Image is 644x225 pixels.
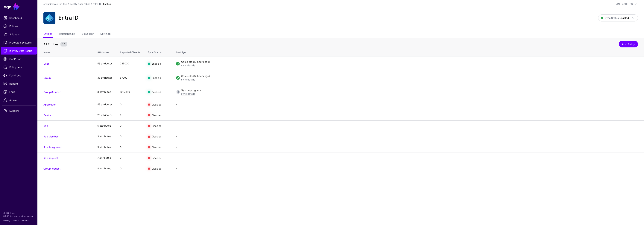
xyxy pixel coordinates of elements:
[1,55,37,63] a: CAEP Hub
[94,99,116,110] td: 43 attributes
[94,142,116,153] td: 3 attributes
[181,78,195,81] a: sync details
[60,42,67,46] small: 10
[43,124,48,127] a: Role
[601,16,629,19] span: Sync Status:
[172,47,644,57] th: Last Sync
[22,219,28,222] a: Patents
[90,2,92,6] div: /
[176,103,177,106] app-datasources-item-entities-syncstatus: -
[116,57,144,71] td: 235000
[2,2,35,10] a: SGNL
[152,62,161,65] span: Enabled
[94,85,116,99] td: 3 attributes
[1,72,37,79] a: Data Lens
[13,219,19,222] a: Terms
[94,131,116,142] td: 3 attributes
[94,71,116,85] td: 33 attributes
[116,120,144,131] td: 0
[3,74,34,77] span: Data Lens
[43,135,58,138] a: RoleMember
[1,88,37,96] a: Logs
[116,163,144,174] td: 0
[152,114,162,117] span: Disabled
[3,32,34,36] span: Snippets
[152,103,162,106] span: Disabled
[94,47,116,57] th: Attributes
[116,71,144,85] td: 67000
[176,114,177,117] app-datasources-item-entities-syncstatus: -
[43,76,51,79] a: Group
[3,215,34,218] p: SGNL® is a registered trademark
[43,12,55,24] img: svg+xml;base64,PHN2ZyB3aWR0aD0iNjQiIGhlaWdodD0iNjQiIHZpZXdCb3g9IjAgMCA2NCA2NCIgZmlsbD0ibm9uZSIgeG...
[58,15,78,21] h2: Entra ID
[152,124,162,127] span: Disabled
[37,47,94,57] th: Name
[94,163,116,174] td: 8 attributes
[181,60,638,64] div: Completed (2 hours ago)
[176,146,177,149] app-datasources-item-entities-syncstatus: -
[67,2,69,6] div: /
[94,57,116,71] td: 56 attributes
[1,39,37,46] a: Protected Systems
[94,120,116,131] td: 5 attributes
[3,219,10,222] a: Privacy
[43,167,60,170] a: GroupRequest
[3,49,34,53] span: Identity Data Fabric
[1,22,37,30] a: Policies
[144,47,172,57] th: Sync Status
[43,103,56,106] a: Application
[3,57,34,61] span: CAEP Hub
[152,167,162,170] span: Disabled
[176,124,177,127] app-datasources-item-entities-syncstatus: -
[152,135,162,138] span: Disabled
[152,91,161,94] span: Enabled
[1,31,37,38] a: Snippets
[3,41,34,44] span: Protected Systems
[82,31,94,38] a: Visualizer
[3,109,34,113] span: Support
[94,110,116,120] td: 26 attributes
[116,131,144,142] td: 0
[116,142,144,153] td: 0
[1,14,37,22] a: Dashboard
[3,24,34,28] span: Policies
[116,110,144,120] td: 0
[3,65,34,69] span: Policy Lens
[1,63,37,71] a: Policy Lens
[43,91,60,94] a: GroupMember
[1,96,37,104] a: Admin
[43,146,62,149] a: RoleAssignment
[3,212,34,215] p: © [URL], Inc
[1,47,37,55] a: Identity Data Fabric
[116,153,144,163] td: 0
[94,153,116,163] td: 7 attributes
[103,3,111,5] strong: Entities
[181,89,638,92] div: Sync in progress
[3,90,34,94] span: Logs
[101,2,103,6] div: /
[152,76,161,79] span: Enabled
[619,16,629,19] strong: Enabled
[43,3,67,5] a: chiranjeewee-ibc-test
[176,135,177,138] app-datasources-item-entities-syncstatus: -
[43,156,58,159] a: RoleRequest
[43,31,52,38] a: Entities
[116,47,144,57] th: Imported Objects
[43,114,51,117] a: Device
[152,156,162,159] span: Disabled
[3,16,34,20] span: Dashboard
[176,167,177,170] app-datasources-item-entities-syncstatus: -
[100,31,110,38] a: Settings
[181,74,638,78] div: Completed (2 hours ago)
[42,42,60,46] span: All Entities
[181,92,195,95] a: sync details
[116,85,144,99] td: 1237889
[176,156,177,159] app-datasources-item-entities-syncstatus: -
[69,3,90,5] a: Identity Data Fabric
[614,2,634,6] div: [EMAIL_ADDRESS]
[116,99,144,110] td: 0
[1,80,37,87] a: Reports
[3,82,34,86] span: Reports
[59,31,75,38] a: Relationships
